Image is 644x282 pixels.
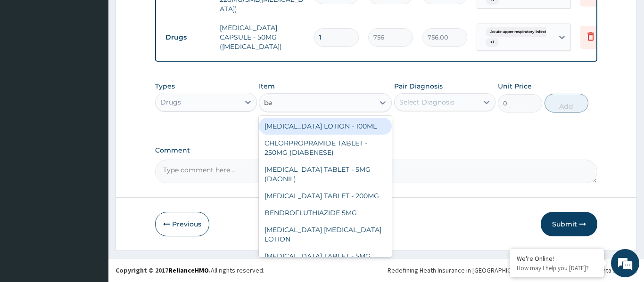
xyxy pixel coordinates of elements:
div: CHLORPROPRAMIDE TABLET - 250MG (DIABENESE) [259,135,392,161]
span: Acute upper respiratory infect... [486,27,554,37]
label: Unit Price [498,81,532,91]
div: [MEDICAL_DATA] TABLET - 5MG (DAONIL) [259,161,392,187]
div: Redefining Heath Insurance in [GEOGRAPHIC_DATA] using Telemedicine and Data Science! [388,266,637,275]
span: + 1 [486,38,499,47]
label: Pair Diagnosis [394,81,443,91]
p: How may I help you today? [517,264,597,272]
button: Previous [155,212,209,236]
div: [MEDICAL_DATA] TABLET - 200MG [259,187,392,204]
div: [MEDICAL_DATA] LOTION - 100ML [259,118,392,135]
label: Types [155,82,175,90]
div: Drugs [160,97,181,107]
span: We're online! [55,82,130,177]
div: BENDROFLUTHIAZIDE 5MG [259,204,392,221]
footer: All rights reserved. [108,258,644,282]
button: Add [545,94,589,113]
textarea: Type your message and hit 'Enter' [5,185,180,218]
td: [MEDICAL_DATA] CAPSULE - 50MG ([MEDICAL_DATA]) [215,18,309,56]
button: Submit [541,212,597,236]
div: Chat with us now [49,53,158,65]
div: We're Online! [517,254,597,263]
a: RelianceHMO [168,266,209,274]
strong: Copyright © 2017 . [116,266,211,274]
label: Item [259,81,275,91]
img: d_794563401_company_1708531726252_794563401 [17,47,38,71]
div: Select Diagnosis [399,97,454,107]
div: Minimize live chat window [155,5,177,27]
div: [MEDICAL_DATA] TABLET - 5MG ([MEDICAL_DATA]) [259,248,392,274]
div: [MEDICAL_DATA] [MEDICAL_DATA] LOTION [259,221,392,248]
td: Drugs [161,29,215,46]
label: Comment [155,146,597,154]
